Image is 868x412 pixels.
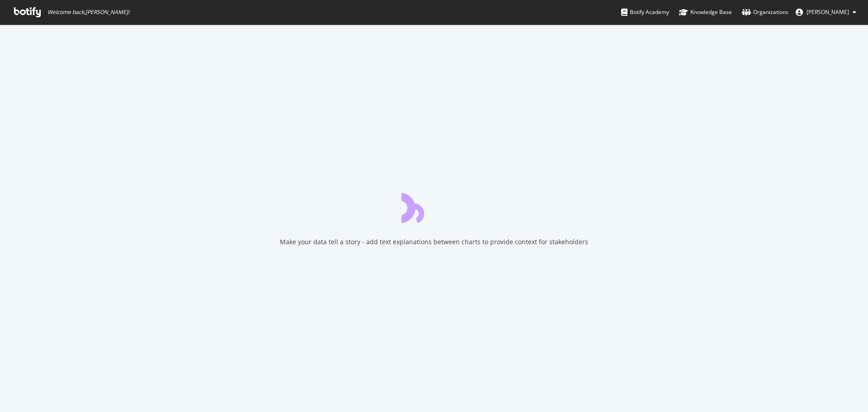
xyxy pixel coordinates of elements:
[47,9,129,16] span: Welcome back, [PERSON_NAME] !
[280,237,588,246] div: Make your data tell a story - add text explanations between charts to provide context for stakeho...
[679,8,732,17] div: Knowledge Base
[621,8,669,17] div: Botify Academy
[807,8,849,16] span: Carol Augustyni
[742,8,788,17] div: Organizations
[788,5,863,19] button: [PERSON_NAME]
[401,190,467,223] div: animation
